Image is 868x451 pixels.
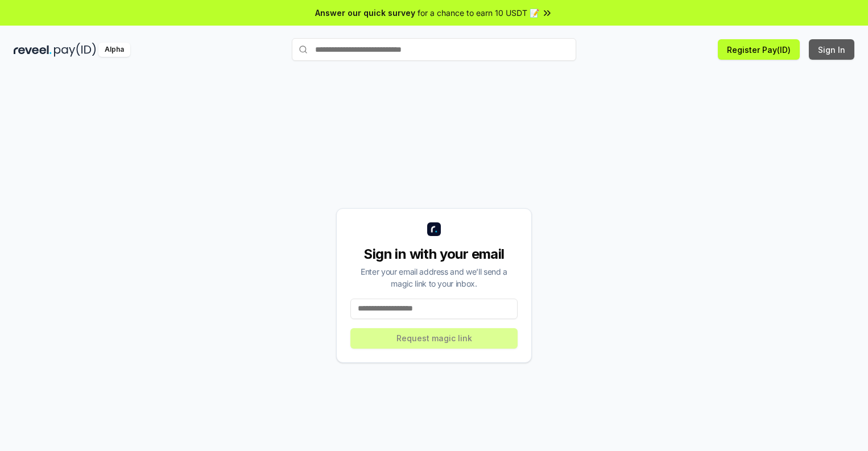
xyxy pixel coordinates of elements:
[54,43,96,57] img: pay_id
[315,7,415,19] span: Answer our quick survey
[14,43,52,57] img: reveel_dark
[809,39,854,60] button: Sign In
[718,39,800,60] button: Register Pay(ID)
[418,7,539,19] span: for a chance to earn 10 USDT 📝
[350,266,518,289] div: Enter your email address and we’ll send a magic link to your inbox.
[427,222,441,236] img: logo_small
[350,245,518,263] div: Sign in with your email
[98,43,130,57] div: Alpha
